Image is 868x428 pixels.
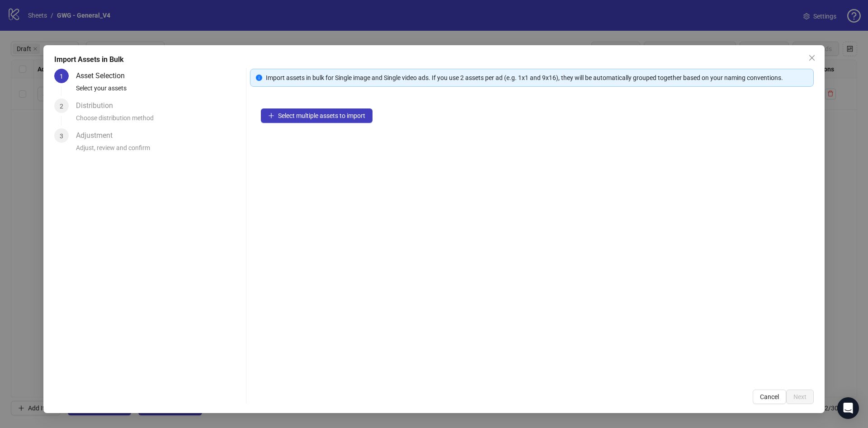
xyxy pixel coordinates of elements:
div: Choose distribution method [76,113,242,128]
button: Next [786,390,814,404]
div: Adjust, review and confirm [76,143,242,158]
span: info-circle [256,75,262,81]
button: Cancel [753,390,786,404]
div: Asset Selection [76,69,132,83]
span: Select multiple assets to import [278,112,365,119]
span: close [808,54,816,61]
span: 2 [60,103,63,110]
button: Close [805,51,819,65]
div: Adjustment [76,128,120,143]
div: Import Assets in Bulk [54,54,814,65]
span: plus [268,113,274,119]
span: 1 [60,73,63,80]
div: Open Intercom Messenger [837,397,859,419]
div: Distribution [76,99,120,113]
div: Select your assets [76,83,242,99]
span: 3 [60,132,63,140]
span: Cancel [760,393,779,400]
div: Import assets in bulk for Single image and Single video ads. If you use 2 assets per ad (e.g. 1x1... [266,73,808,83]
button: Select multiple assets to import [261,108,373,123]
